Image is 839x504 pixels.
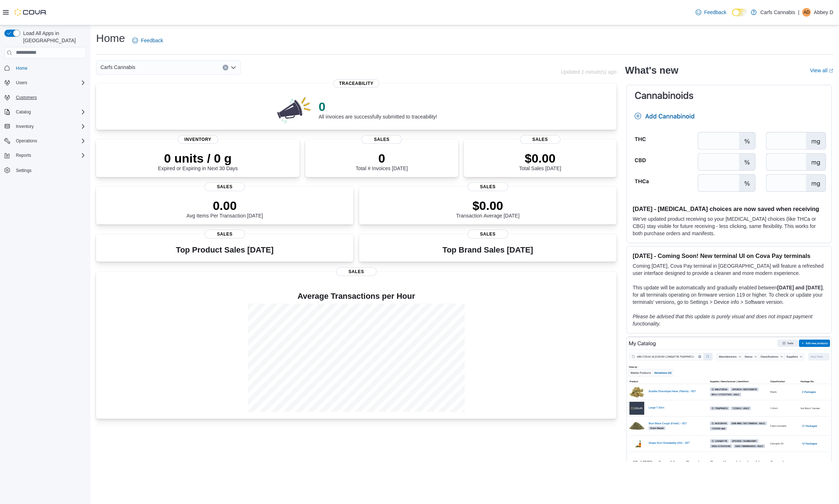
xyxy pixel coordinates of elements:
[1,107,89,117] button: Catalog
[158,151,238,165] p: 0 units / 0 g
[1,78,89,88] button: Users
[633,262,826,277] p: Coming [DATE], Cova Pay terminal in [GEOGRAPHIC_DATA] will feature a refreshed user interface des...
[704,9,726,16] span: Feedback
[13,93,86,102] span: Customers
[100,63,135,72] span: Carfs Cannabis
[231,65,236,70] button: Open list of options
[468,182,508,191] span: Sales
[176,246,274,254] h3: Top Product Sales [DATE]
[186,198,263,213] p: 0.00
[13,108,34,116] button: Catalog
[16,152,31,158] span: Reports
[829,69,833,73] svg: External link
[205,230,245,238] span: Sales
[16,95,37,100] span: Customers
[13,78,30,87] button: Users
[520,135,560,144] span: Sales
[13,78,86,87] span: Users
[443,246,533,254] h3: Top Brand Sales [DATE]
[633,314,812,327] em: Please be advised that this update is purely visual and does not impact payment functionality.
[356,151,408,165] p: 0
[13,151,34,160] button: Reports
[13,166,34,175] a: Settings
[633,205,826,212] h3: [DATE] - [MEDICAL_DATA] choices are now saved when receiving
[633,460,826,467] h3: [DATE] - See More Product Details with the New Catalog
[16,80,27,86] span: Users
[798,8,800,17] p: |
[319,99,437,120] div: All invoices are successfully submitted to traceability!
[96,31,125,46] h1: Home
[16,138,37,144] span: Operations
[16,168,31,173] span: Settings
[13,137,40,145] button: Operations
[1,121,89,132] button: Inventory
[13,64,86,73] span: Home
[20,30,86,44] span: Load All Apps in [GEOGRAPHIC_DATA]
[16,109,31,115] span: Catalog
[223,65,228,70] button: Clear input
[319,99,437,114] p: 0
[102,292,611,301] h4: Average Transactions per Hour
[356,151,408,171] div: Total # Invoices [DATE]
[4,60,86,194] nav: Complex example
[13,108,86,116] span: Catalog
[186,198,263,219] div: Avg Items Per Transaction [DATE]
[13,165,86,175] span: Settings
[158,151,238,171] div: Expired or Expiring in Next 30 Days
[275,95,313,124] img: 0
[633,284,826,306] p: This update will be automatically and gradually enabled between , for all terminals operating on ...
[16,124,34,129] span: Inventory
[205,182,245,191] span: Sales
[633,215,826,237] p: We've updated product receiving so your [MEDICAL_DATA] choices (like THCa or CBG) stay visible fo...
[456,198,520,219] div: Transaction Average [DATE]
[336,267,377,276] span: Sales
[814,8,833,17] p: Abbey D
[1,150,89,160] button: Reports
[1,92,89,103] button: Customers
[13,137,86,145] span: Operations
[16,65,27,71] span: Home
[804,8,810,17] span: AD
[1,136,89,146] button: Operations
[456,198,520,213] p: $0.00
[633,252,826,259] h3: [DATE] - Coming Soon! New terminal UI on Cova Pay terminals
[519,151,561,165] p: $0.00
[519,151,561,171] div: Total Sales [DATE]
[1,63,89,73] button: Home
[333,79,379,88] span: Traceability
[810,68,833,73] a: View allExternal link
[561,69,616,75] p: Updated 1 minute(s) ago
[1,165,89,175] button: Settings
[732,9,747,16] input: Dark Mode
[13,122,86,131] span: Inventory
[13,151,86,160] span: Reports
[129,33,166,48] a: Feedback
[468,230,508,238] span: Sales
[361,135,402,144] span: Sales
[777,285,822,290] strong: [DATE] and [DATE]
[14,9,47,16] img: Cova
[625,65,678,76] h2: What's new
[178,135,218,144] span: Inventory
[13,93,40,102] a: Customers
[693,5,729,20] a: Feedback
[141,37,163,44] span: Feedback
[802,8,811,17] div: Abbey D
[13,64,30,73] a: Home
[13,122,36,131] button: Inventory
[760,8,795,17] p: Carfs Cannabis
